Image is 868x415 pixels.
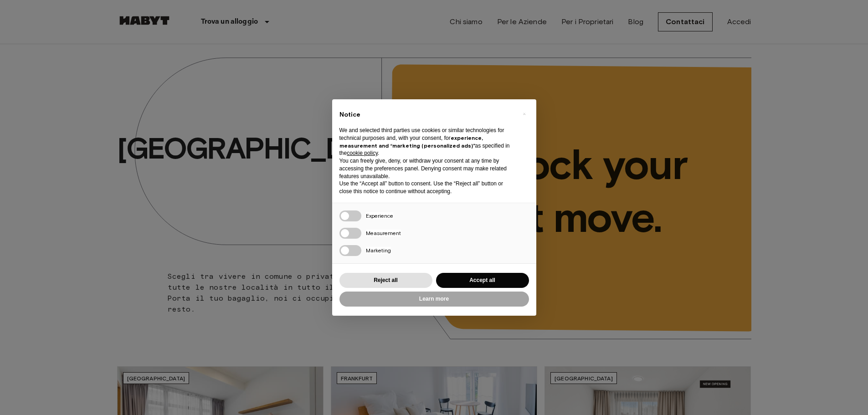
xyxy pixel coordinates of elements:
[339,157,514,180] p: You can freely give, deny, or withdraw your consent at any time by accessing the preferences pane...
[339,273,432,288] button: Reject all
[339,110,514,119] h2: Notice
[347,150,378,156] a: cookie policy
[339,180,514,195] p: Use the “Accept all” button to consent. Use the “Reject all” button or close this notice to conti...
[436,273,529,288] button: Accept all
[366,247,391,254] span: Marketing
[339,127,514,157] p: We and selected third parties use cookies or similar technologies for technical purposes and, wit...
[523,108,526,119] span: ×
[366,230,401,236] span: Measurement
[339,292,529,307] button: Learn more
[366,212,393,219] span: Experience
[339,134,483,149] strong: experience, measurement and “marketing (personalized ads)”
[517,107,532,121] button: Close this notice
